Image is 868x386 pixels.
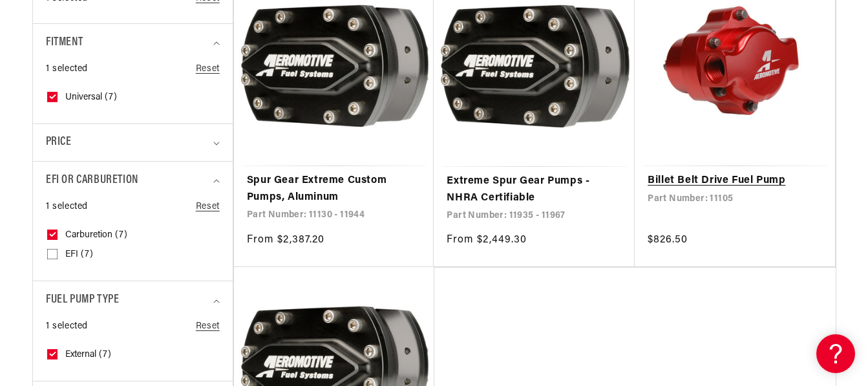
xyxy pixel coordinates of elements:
[46,162,220,200] summary: EFI or Carburetion (1 selected)
[46,281,220,319] summary: Fuel Pump Type (1 selected)
[46,124,220,161] summary: Price
[247,173,421,206] a: Spur Gear Extreme Custom Pumps, Aluminum
[65,230,127,241] span: Carburetion (7)
[46,319,88,334] span: 1 selected
[65,249,93,261] span: EFI (7)
[447,173,622,206] a: Extreme Spur Gear Pumps - NHRA Certifiable
[196,200,220,214] a: Reset
[196,319,220,334] a: Reset
[196,62,220,76] a: Reset
[65,349,111,361] span: External (7)
[46,200,88,214] span: 1 selected
[46,171,138,190] span: EFI or Carburetion
[46,34,83,52] span: Fitment
[648,173,822,189] a: Billet Belt Drive Fuel Pump
[65,92,117,103] span: Universal (7)
[46,24,220,62] summary: Fitment (1 selected)
[46,62,88,76] span: 1 selected
[46,291,119,310] span: Fuel Pump Type
[46,134,71,151] span: Price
